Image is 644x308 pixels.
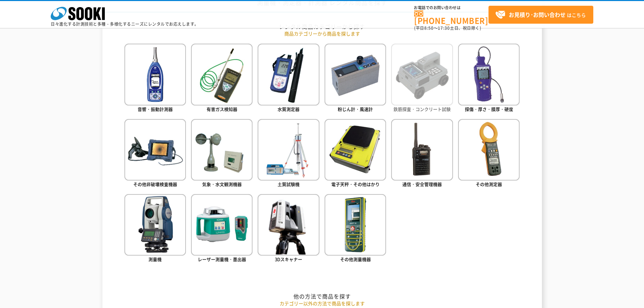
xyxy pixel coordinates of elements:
[191,194,253,256] img: レーザー測量機・墨出器
[258,194,319,264] a: 3Dスキャナー
[191,194,253,264] a: レーザー測量機・墨出器
[476,181,502,187] span: その他測定器
[124,300,520,307] p: カテゴリー以外の方法で商品を探します
[331,181,380,187] span: 電子天秤・その他はかり
[124,293,520,300] h2: 他の方法で商品を探す
[424,25,434,31] span: 8:50
[202,181,242,187] span: 気象・水文観測機器
[191,119,253,189] a: 気象・水文観測機器
[495,10,586,20] span: はこちら
[393,106,451,112] span: 鉄筋探査・コンクリート試験
[391,119,453,181] img: 通信・安全管理機器
[325,119,386,189] a: 電子天秤・その他はかり
[438,25,450,31] span: 17:30
[191,44,253,114] a: 有害ガス検知器
[124,119,186,189] a: その他非破壊検査機器
[198,256,246,262] span: レーザー測量機・墨出器
[191,119,253,181] img: 気象・水文観測機器
[124,194,186,264] a: 測量機
[275,256,302,262] span: 3Dスキャナー
[458,119,520,181] img: その他測定器
[465,106,513,112] span: 探傷・厚さ・膜厚・硬度
[458,44,520,114] a: 探傷・厚さ・膜厚・硬度
[258,44,319,114] a: 水質測定器
[325,44,386,114] a: 粉じん計・風速計
[133,181,177,187] span: その他非破壊検査機器
[124,44,186,105] img: 音響・振動計測器
[124,119,186,181] img: その他非破壊検査機器
[207,106,237,112] span: 有害ガス検知器
[124,44,186,114] a: 音響・振動計測器
[124,30,520,37] p: 商品カテゴリーから商品を探します
[258,119,319,189] a: 土質試験機
[325,44,386,105] img: 粉じん計・風速計
[488,6,593,24] a: お見積り･お問い合わせはこちら
[414,10,488,24] a: [PHONE_NUMBER]
[509,10,566,19] strong: お見積り･お問い合わせ
[458,44,520,105] img: 探傷・厚さ・膜厚・硬度
[124,194,186,256] img: 測量機
[138,106,173,112] span: 音響・振動計測器
[391,44,453,105] img: 鉄筋探査・コンクリート試験
[278,181,300,187] span: 土質試験機
[148,256,162,262] span: 測量機
[258,194,319,256] img: 3Dスキャナー
[258,119,319,181] img: 土質試験機
[414,25,481,31] span: (平日 ～ 土日、祝日除く)
[340,256,371,262] span: その他測量機器
[51,22,199,26] p: 日々進化する計測技術と多種・多様化するニーズにレンタルでお応えします。
[258,44,319,105] img: 水質測定器
[325,119,386,181] img: 電子天秤・その他はかり
[458,119,520,189] a: その他測定器
[278,106,300,112] span: 水質測定器
[338,106,373,112] span: 粉じん計・風速計
[391,119,453,189] a: 通信・安全管理機器
[402,181,442,187] span: 通信・安全管理機器
[414,6,488,10] span: お電話でのお問い合わせは
[325,194,386,264] a: その他測量機器
[325,194,386,256] img: その他測量機器
[391,44,453,114] a: 鉄筋探査・コンクリート試験
[191,44,253,105] img: 有害ガス検知器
